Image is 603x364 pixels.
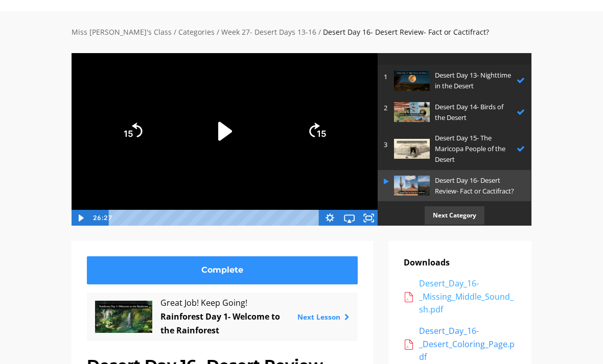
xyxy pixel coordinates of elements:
a: 3 Desert Day 15- The Maricopa People of the Desert [378,128,531,169]
a: Desert_Day_16-_Desert_Coloring_Page.pdf [404,325,516,364]
a: Desert_Day_16-_Missing_Middle_Sound_sh.pdf [404,277,516,317]
img: acrobat.png [404,339,414,350]
a: Complete [87,256,358,284]
p: Downloads [404,256,516,270]
span: Great Job! Keep Going! [160,296,284,310]
img: acrobat.png [404,292,414,302]
p: Desert Day 14- Birds of the Desert [435,102,512,123]
a: Categories [178,27,215,37]
img: lAFyfSQGSzldCrjy3Cs3_04D1ACC5-97E1-463A-8BFA-ECB7357343EE.jpeg [394,70,430,90]
a: Week 27- Desert Days 13-16 [221,27,316,37]
div: Desert_Day_16-_Missing_Middle_Sound_sh.pdf [419,277,516,317]
p: 2 [384,103,389,113]
div: / [318,27,321,38]
img: 6z4XYK6ZTN6u9oXVVPjQ_C680F10D-C11D-4283-BED6-ED11463E2E6C.jpeg [394,176,430,196]
tspan: 15 [124,129,133,139]
img: fWjBzlprRaWYgeoteFto_B7A39380-8EAE-4A73-BDEC-B9CE9710F077.jpeg [95,301,152,333]
a: Next Category [378,201,531,229]
a: Rainforest Day 1- Welcome to the Rainforest [160,311,280,336]
button: Skip ahead 15 seconds [298,112,336,150]
div: / [174,27,176,38]
button: Play Video [71,210,90,226]
button: Airplay [339,210,359,226]
p: 3 [384,139,389,150]
div: Desert Day 16- Desert Review- Fact or Cactifract? [323,27,489,38]
div: Playbar [116,210,315,226]
tspan: 15 [317,129,327,139]
a: 2 Desert Day 14- Birds of the Desert [378,96,531,128]
p: Next Category [425,206,484,224]
a: 1 Desert Day 13- Nighttime in the Desert [378,65,531,96]
p: 1 [384,71,389,82]
div: / [217,27,219,38]
button: Fullscreen [359,210,378,226]
p: Desert Day 13- Nighttime in the Desert [435,70,512,91]
a: Desert Day 16- Desert Review- Fact or Cactifract? [378,170,531,202]
button: Show settings menu [320,210,339,226]
button: Play Video [198,104,251,158]
button: Skip back 15 seconds [113,112,151,150]
div: Desert_Day_16-_Desert_Coloring_Page.pdf [419,325,516,364]
img: WpjtTCfWSfCcrMc1x6ed_3E47E2E1-4F1F-4D07-A0FB-FF5CD6E05688.jpeg [394,139,430,159]
img: XNhasL8mRGKAXNvPW6Zj_66002F96-7DE5-40C4-BFFC-29DCAA8DF876.jpeg [394,102,430,122]
p: Desert Day 15- The Maricopa People of the Desert [435,133,512,164]
a: Miss [PERSON_NAME]'s Class [72,27,172,37]
a: Next Lesson [297,312,350,322]
p: Desert Day 16- Desert Review- Fact or Cactifract? [435,175,520,197]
